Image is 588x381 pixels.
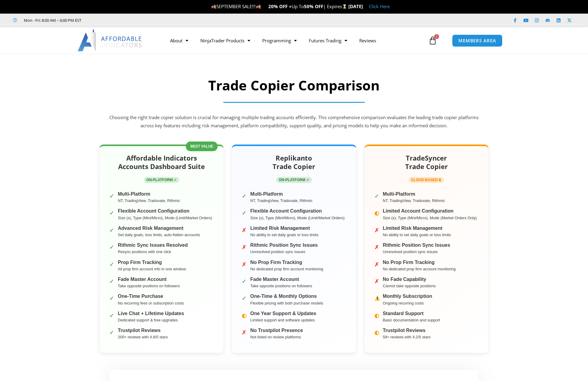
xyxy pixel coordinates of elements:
span: ◐ [374,328,380,333]
strong: Rithmic Position Sync Issues [383,242,450,248]
img: 🍂 [256,4,261,9]
small: Unresolved position sync issues [383,249,438,254]
strong: No Prop Firm Tracking [383,259,456,265]
span: ✓ [109,311,115,316]
strong: Rithmic Position Sync Issues [250,242,318,248]
small: No dedicated prop firm account monitoring [250,267,323,271]
img: ⚠ [375,295,380,301]
small: Size (x), Type (Mini/Micro), Mode (Limit/Market Orders) [250,216,344,220]
span: ✗ [242,243,247,248]
strong: Standard Support [383,311,440,316]
span: CLOUD-BASED [409,177,444,183]
small: No recurring fees or subscription costs [118,301,184,305]
h2: Trade Copier Comparison [108,77,480,94]
span: ON-PLATFORM ✓ [276,177,312,183]
strong: [DATE] [348,3,363,9]
span: ✓ [109,208,115,214]
span: ✓ [109,328,115,333]
strong: One Year Support & Updates [250,311,316,316]
small: No ability to set daily goals or loss limits [383,233,451,237]
strong: Fade Master Account [118,276,180,282]
span: MEMBERS AREA [458,38,496,43]
span: ✓ [374,191,380,197]
span: 2 [434,34,439,39]
span: ✓ [242,294,247,299]
strong: Fade Master Account [250,276,312,282]
a: NinjaTrader Products [194,34,256,47]
h2: TradeSyncer Trade Copier [372,154,481,171]
span: ✓ [109,243,115,248]
small: Take opposite positions on followers [118,284,180,288]
small: Flexible pricing with both purchase models [250,301,323,305]
strong: Multi-Platform [250,191,312,197]
a: Reviews [353,34,382,47]
span: ◐ [374,208,380,214]
strong: Advanced Risk Management [118,225,200,231]
span: ✗ [374,243,380,248]
small: No ability to set daily goals or loss limits [250,233,318,237]
small: Limited support and software updates [250,318,315,322]
small: Cannot take opposite positions [383,284,436,288]
a: Futures Trading [303,34,353,47]
h2: Affordable Indicators Accounts Dashboard Suite [107,154,216,171]
strong: No Prop Firm Tracking [250,259,323,265]
span: ✓ [242,191,247,197]
span: ✓ [109,260,115,265]
small: No dedicated prop firm account monitoring [383,267,456,271]
span: ✗ [242,328,247,333]
span: ✓ [242,277,247,282]
span: ✗ [374,277,380,282]
strong: Limited Risk Management [383,225,451,231]
small: NT, TradingView, Tradovate, Rithmic [383,198,445,203]
p: Choosing the right trade copier solution is crucial for managing multiple trading accounts effici... [108,113,480,130]
small: Size (x), Type (Mini/Micro), Mode (Limit/Market Orders) [118,216,212,220]
strong: 50% OFF [304,3,323,9]
img: ⌛ [342,4,347,9]
strong: Multi-Platform [383,191,445,197]
span: ✓ [109,294,115,299]
strong: Live Chat + Lifetime Updates [118,311,184,316]
nav: Menu [164,34,427,47]
h2: Replikanto Trade Copier [239,154,348,171]
span: ✓ [109,191,115,197]
span: ✓ [109,277,115,282]
small: All prop firm account info in one window [118,267,186,271]
strong: Multi-Platform [118,191,180,197]
small: Unresolved position sync issues [250,249,305,254]
small: 200+ reviews with 4.8/5 stars [118,335,168,339]
a: Programming [256,34,303,47]
img: LogoAI | Affordable Indicators – NinjaTrader [78,30,143,51]
span: ✗ [374,226,380,231]
strong: Trustpilot Reviews [383,327,431,333]
small: Set daily goals, loss limits, auto-flatten accounts [118,233,200,237]
span: ✗ [242,260,247,265]
img: ⚠ [438,178,442,181]
strong: No Trustpilot Presence [250,327,303,333]
span: ◐ [374,311,380,316]
small: Size (x), Type (Mini/Micro), Mode (Market Orders Only) [383,216,477,220]
img: 🍂 [212,4,216,9]
strong: 20% OFF + [268,3,292,9]
a: About [164,34,194,47]
strong: Trustpilot Reviews [118,327,168,333]
strong: Monthly Subscription [383,293,432,299]
iframe: Customer reviews powered by Trustpilot [90,17,180,23]
span: Mon - Fri: 8:00 AM – 6:00 PM EST [22,17,81,24]
small: NT, TradingView, Tradovate, Rithmic [118,198,180,203]
small: Resync positions with one click [118,249,171,254]
strong: Flexible Account Configuration [118,208,212,214]
strong: One-Time & Monthly Options [250,293,323,299]
small: Ongoing recurring costs [383,301,424,305]
span: ✓ [242,208,247,214]
a: 2 [419,32,446,49]
span: ◐ [242,311,247,316]
span: ✗ [374,260,380,265]
small: 59+ reviews with 4.2/5 stars [383,335,431,339]
a: MEMBERS AREA [452,34,502,47]
span: SEPTEMBER SALE!!! Up To | Expires [211,3,348,9]
strong: No Fade Capability [383,276,436,282]
span: ✓ [109,226,115,231]
small: Dedicated support & free upgrades [118,318,178,322]
a: Click Here [369,3,390,9]
small: Not listed on review platforms [250,335,301,339]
